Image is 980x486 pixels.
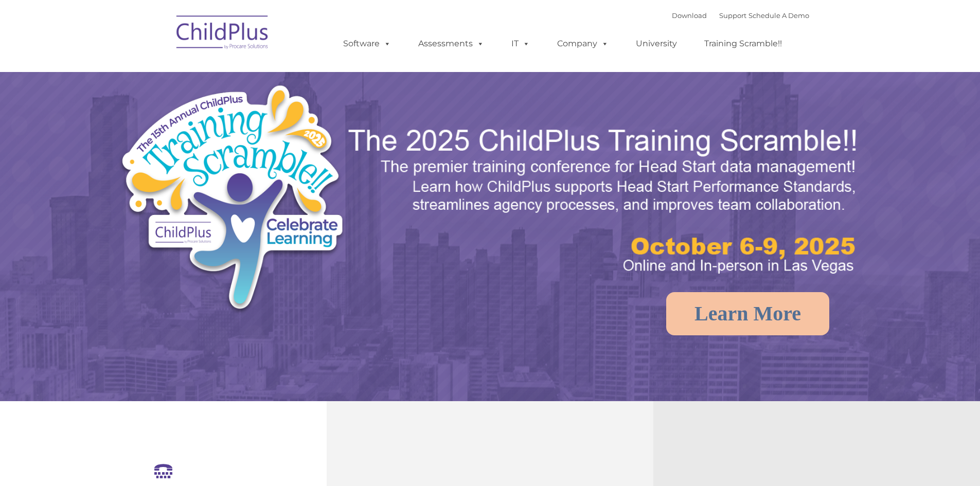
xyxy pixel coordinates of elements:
[672,11,707,20] a: Download
[719,11,746,20] a: Support
[333,33,401,54] a: Software
[408,33,494,54] a: Assessments
[694,33,792,54] a: Training Scramble!!
[626,33,687,54] a: University
[547,33,619,54] a: Company
[666,292,829,335] a: Learn More
[749,11,809,20] a: Schedule A Demo
[501,33,540,54] a: IT
[171,8,274,60] img: ChildPlus by Procare Solutions
[672,11,809,20] font: |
